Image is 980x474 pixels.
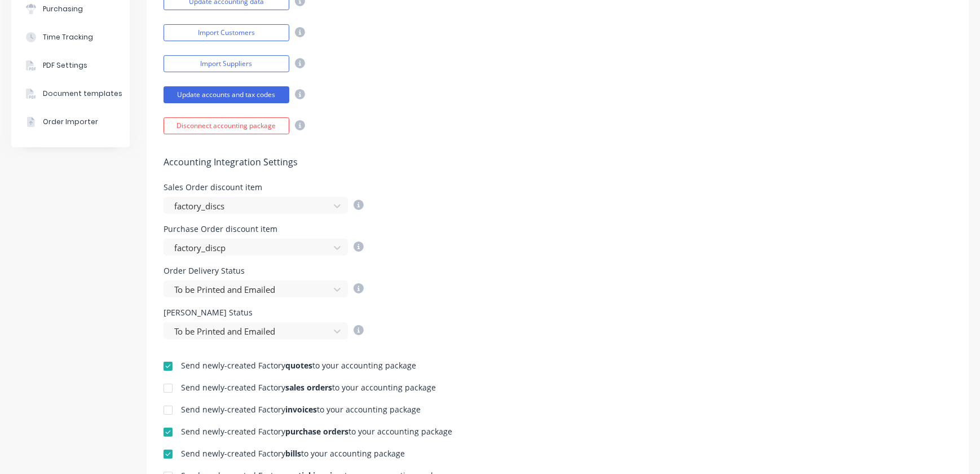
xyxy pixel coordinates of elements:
div: Send newly-created Factory to your accounting package [181,450,405,458]
button: Import Suppliers [164,55,289,72]
button: Import Customers [164,24,289,41]
b: sales orders [285,382,332,393]
div: Send newly-created Factory to your accounting package [181,362,416,370]
div: Document templates [43,89,122,99]
button: PDF Settings [11,51,130,80]
b: quotes [285,360,312,371]
button: Time Tracking [11,23,130,51]
div: [PERSON_NAME] Status [164,309,364,317]
div: Purchasing [43,4,83,14]
div: Purchase Order discount item [164,225,364,233]
button: Document templates [11,80,130,108]
h5: Accounting Integration Settings [164,157,952,168]
div: Order Importer [43,117,98,127]
div: Send newly-created Factory to your accounting package [181,406,421,414]
div: Order Delivery Status [164,267,364,275]
button: Disconnect accounting package [164,117,289,134]
b: invoices [285,404,317,415]
div: Sales Order discount item [164,183,364,191]
div: Time Tracking [43,32,93,42]
div: Send newly-created Factory to your accounting package [181,384,436,392]
div: Send newly-created Factory to your accounting package [181,428,452,436]
button: Update accounts and tax codes [164,86,289,103]
div: PDF Settings [43,60,87,71]
button: Order Importer [11,108,130,136]
b: purchase orders [285,426,348,437]
b: bills [285,448,301,459]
